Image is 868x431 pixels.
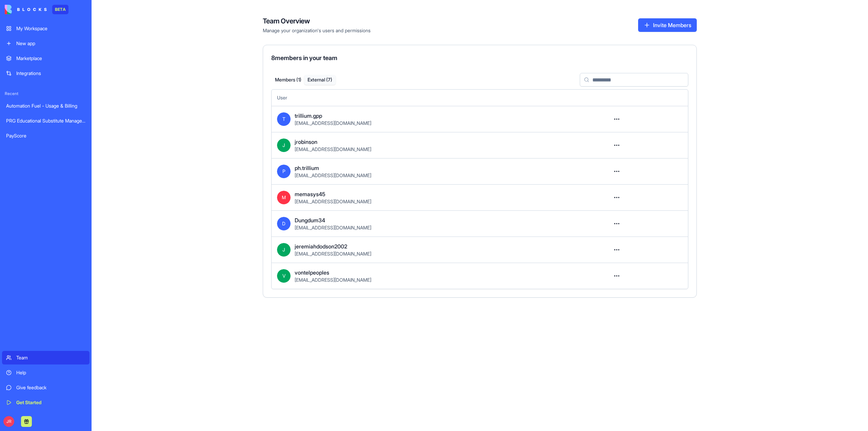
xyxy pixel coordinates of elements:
span: JR [3,416,14,427]
span: [EMAIL_ADDRESS][DOMAIN_NAME] [295,172,371,178]
div: Get Started [16,399,85,406]
span: D [277,217,291,230]
span: [EMAIL_ADDRESS][DOMAIN_NAME] [295,225,371,230]
a: My Workspace [2,22,90,35]
span: 8 members in your team [271,54,337,61]
span: [EMAIL_ADDRESS][DOMAIN_NAME] [295,120,371,126]
div: PRG Educational Substitute Management [6,117,85,124]
span: trillium.gpp [295,112,322,120]
button: Invite Members [638,18,697,32]
div: Help [16,369,85,376]
span: J [277,138,291,152]
span: Manage your organization's users and permissions [263,27,371,34]
button: External ( 7 ) [304,75,336,85]
span: [EMAIL_ADDRESS][DOMAIN_NAME] [295,199,371,204]
span: jrobinson [295,138,317,146]
span: [EMAIL_ADDRESS][DOMAIN_NAME] [295,146,371,152]
th: User [272,90,605,106]
div: BETA [52,5,68,14]
div: Marketplace [16,55,85,62]
a: Get Started [2,396,90,409]
span: Recent [2,91,90,96]
span: ph.trillium [295,164,319,172]
div: Automation Fuel - Usage & Billing [6,102,85,109]
span: M [277,191,291,204]
span: V [277,269,291,283]
a: BETA [5,5,68,14]
a: PayScore [2,129,90,143]
a: Help [2,366,90,379]
span: P [277,165,291,178]
span: J [277,243,291,257]
button: Members ( 1 ) [272,75,304,85]
span: Dungdum34 [295,216,325,224]
div: Team [16,354,85,361]
a: PRG Educational Substitute Management [2,114,90,128]
span: memasys45 [295,190,325,198]
a: Give feedback [2,381,90,394]
span: T [277,112,291,126]
span: [EMAIL_ADDRESS][DOMAIN_NAME] [295,251,371,257]
a: Integrations [2,67,90,80]
a: Team [2,351,90,364]
a: Automation Fuel - Usage & Billing [2,99,90,113]
img: logo [5,5,47,14]
div: PayScore [6,132,85,139]
a: New app [2,37,90,50]
span: vontelpeoples [295,268,329,277]
div: My Workspace [16,25,85,32]
span: jeremiahdodson2002 [295,242,347,250]
div: Integrations [16,70,85,77]
div: Give feedback [16,384,85,391]
div: New app [16,40,85,47]
h4: Team Overview [263,16,371,26]
span: [EMAIL_ADDRESS][DOMAIN_NAME] [295,277,371,283]
a: Marketplace [2,52,90,65]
